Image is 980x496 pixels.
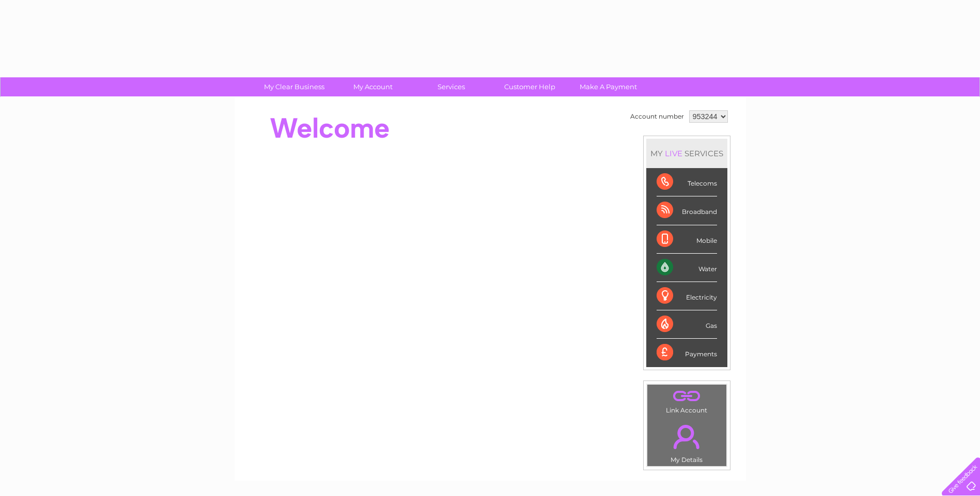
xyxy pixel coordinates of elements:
a: Services [409,77,494,96]
div: Payments [657,339,717,367]
a: Customer Help [487,77,572,96]
div: MY SERVICES [646,139,727,168]
div: Broadband [657,196,717,225]
a: My Account [330,77,415,96]
div: LIVE [663,148,685,158]
div: Water [657,254,717,282]
div: Mobile [657,225,717,254]
td: My Details [647,416,727,467]
div: Electricity [657,282,717,310]
a: Make A Payment [566,77,651,96]
a: My Clear Business [252,77,337,96]
div: Gas [657,310,717,339]
a: . [650,419,724,455]
div: Telecoms [657,168,717,196]
a: . [650,387,724,405]
td: Account number [628,108,687,125]
td: Link Account [647,384,727,417]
